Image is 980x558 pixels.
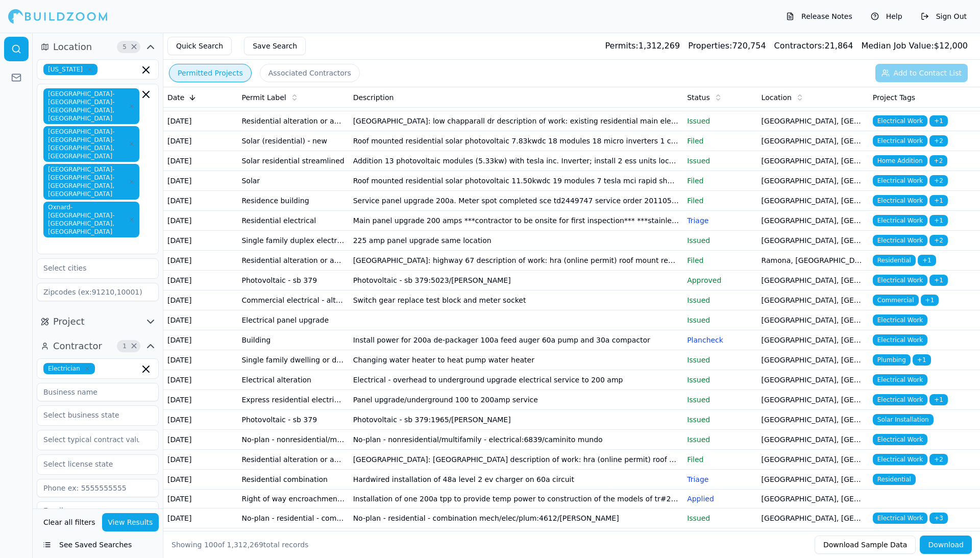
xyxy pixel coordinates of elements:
[757,450,869,470] td: [GEOGRAPHIC_DATA], [GEOGRAPHIC_DATA]
[929,195,948,206] span: + 1
[687,136,753,146] p: Filed
[237,251,349,271] td: Residential alteration or addition - plan check-permit
[873,275,927,286] span: Electrical Work
[687,275,753,285] p: Approved
[227,541,263,549] span: 1,312,269
[37,338,159,354] button: Contractor1Clear Contractor filters
[929,235,948,246] span: + 2
[929,275,948,286] span: + 1
[119,341,130,351] span: 1
[349,171,683,191] td: Roof mounted residential solar photovoltaic 11.50kwdc 19 modules 7 tesla mci rapid shutdown devis...
[757,251,869,271] td: Ramona, [GEOGRAPHIC_DATA]
[37,383,159,401] input: Business name
[169,64,252,82] button: Permitted Projects
[163,310,237,330] td: [DATE]
[53,314,85,329] span: Project
[349,450,683,470] td: [GEOGRAPHIC_DATA]: [GEOGRAPHIC_DATA] description of work: hra (online permit) roof mount resident...
[349,111,683,131] td: [GEOGRAPHIC_DATA]: low chapparall dr description of work: existing residential main electrical se...
[349,490,683,508] td: Installation of one 200a tpp to provide temp power to construction of the models of tr#20275. Ple...
[781,8,857,25] button: Release Notes
[163,370,237,390] td: [DATE]
[349,350,683,370] td: Changing water heater to heat pump water heater
[163,410,237,430] td: [DATE]
[873,374,927,385] span: Electrical Work
[873,474,916,485] span: Residential
[43,164,139,200] span: [GEOGRAPHIC_DATA]-[GEOGRAPHIC_DATA]-[GEOGRAPHIC_DATA], [GEOGRAPHIC_DATA]
[757,330,869,350] td: [GEOGRAPHIC_DATA], [GEOGRAPHIC_DATA]
[873,155,927,166] span: Home Addition
[349,370,683,390] td: Electrical - overhead to underground upgrade electrical service to 200 amp
[130,44,138,50] span: Clear Location filters
[757,390,869,410] td: [GEOGRAPHIC_DATA], [GEOGRAPHIC_DATA]
[43,88,139,124] span: [GEOGRAPHIC_DATA]-[GEOGRAPHIC_DATA]-[GEOGRAPHIC_DATA], [GEOGRAPHIC_DATA]
[861,40,968,52] div: $ 12,000
[929,513,948,524] span: + 3
[237,528,349,548] td: Electrical
[163,211,237,231] td: [DATE]
[873,354,911,366] span: Plumbing
[349,191,683,211] td: Service panel upgrade 200a. Meter spot completed sce td2449747 service order 201105270-[PERSON_NAME]
[349,211,683,231] td: Main panel upgrade 200 amps ***contractor to be onsite for first inspection*** ***stainless steel...
[349,231,683,251] td: 225 amp panel upgrade same location
[687,215,753,226] p: Triage
[687,375,753,385] p: Issued
[349,470,683,490] td: Hardwired installation of 48a level 2 ev charger on 60a circuit
[687,255,753,265] p: Filed
[130,344,138,349] span: Clear Contractor filters
[349,330,683,350] td: Install power for 200a de-packager 100a feed auger 60a pump and 30a compactor
[873,434,927,445] span: Electrical Work
[929,394,948,405] span: + 1
[757,430,869,450] td: [GEOGRAPHIC_DATA], [GEOGRAPHIC_DATA]
[237,271,349,290] td: Photovoltaic - sb 379
[37,536,159,554] button: See Saved Searches
[171,540,308,550] div: Showing of total records
[43,202,139,237] span: Oxnard-[GEOGRAPHIC_DATA]-[GEOGRAPHIC_DATA], [GEOGRAPHIC_DATA]
[53,339,102,353] span: Contractor
[918,255,936,266] span: + 1
[873,92,976,103] div: Project Tags
[167,92,233,103] div: Date
[237,211,349,231] td: Residential electrical
[929,135,948,147] span: + 2
[687,513,753,523] p: Issued
[349,271,683,290] td: Photovoltaic - sb 379:5023/[PERSON_NAME]
[873,215,927,226] span: Electrical Work
[237,508,349,528] td: No-plan - residential - combination mech/elec/plum
[119,42,130,52] span: 5
[687,454,753,465] p: Filed
[163,350,237,370] td: [DATE]
[237,450,349,470] td: Residential alteration or addition - plan check-permit
[687,196,753,206] p: Filed
[163,430,237,450] td: [DATE]
[757,290,869,310] td: [GEOGRAPHIC_DATA], [GEOGRAPHIC_DATA]
[163,490,237,508] td: [DATE]
[873,115,927,127] span: Electrical Work
[757,490,869,508] td: [GEOGRAPHIC_DATA], [GEOGRAPHIC_DATA]
[37,39,159,55] button: Location5Clear Location filters
[244,37,306,55] button: Save Search
[687,395,753,405] p: Issued
[163,330,237,350] td: [DATE]
[163,508,237,528] td: [DATE]
[163,171,237,191] td: [DATE]
[762,92,865,103] div: Location
[163,231,237,251] td: [DATE]
[53,40,92,54] span: Location
[163,271,237,290] td: [DATE]
[873,454,927,465] span: Electrical Work
[873,295,919,306] span: Commercial
[873,314,927,326] span: Electrical Work
[43,64,97,75] span: [US_STATE]
[774,41,825,51] span: Contractors:
[757,131,869,151] td: [GEOGRAPHIC_DATA], [GEOGRAPHIC_DATA]
[688,41,732,51] span: Properties:
[237,330,349,350] td: Building
[43,363,95,374] span: Electrician
[929,175,948,186] span: + 2
[163,528,237,548] td: [DATE]
[929,155,948,166] span: + 2
[929,215,948,226] span: + 1
[37,313,159,330] button: Project
[102,513,159,531] button: View Results
[349,528,683,548] td: 200a electrical service replacement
